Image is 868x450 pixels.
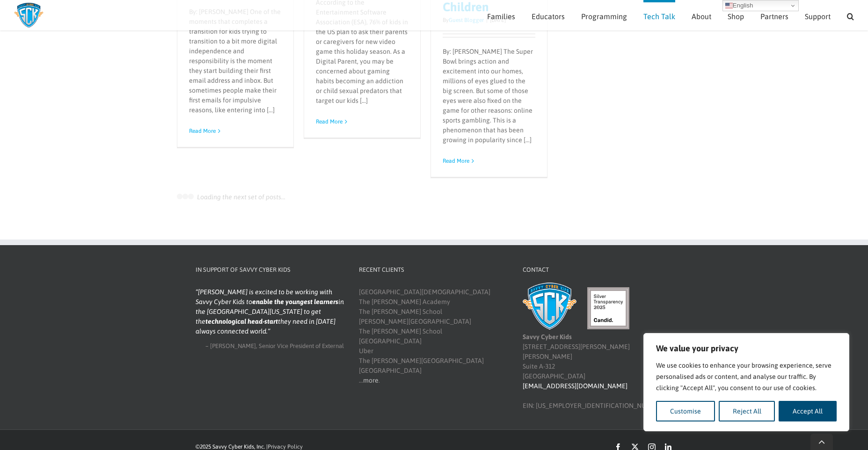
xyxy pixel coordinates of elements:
h4: In Support of Savvy Cyber Kids [196,265,344,275]
strong: technological head-start [205,318,278,325]
button: Reject All [719,401,775,421]
span: About [692,13,711,20]
p: We value your privacy [656,343,837,354]
strong: enable the youngest learners [252,298,338,305]
b: Savvy Cyber Kids [523,333,572,341]
a: More on Online Sports Gambling and how it can affect Children [443,158,469,164]
div: [STREET_ADDRESS][PERSON_NAME][PERSON_NAME] Suite A-312 [GEOGRAPHIC_DATA] EIN: [US_EMPLOYER_IDENTI... [523,287,671,410]
span: Senior Vice President of External Affairs [259,342,344,359]
em: Loading the next set of posts... [197,193,285,201]
span: [PERSON_NAME] [210,342,256,349]
span: Programming [581,13,627,20]
a: [EMAIL_ADDRESS][DOMAIN_NAME] [523,382,627,390]
span: Educators [532,13,565,20]
img: candid-seal-silver-2025.svg [587,287,629,329]
span: Shop [728,13,744,20]
span: Partners [760,13,788,20]
h4: Contact [523,265,671,275]
span: Support [805,13,831,20]
button: Customise [656,401,715,421]
div: [GEOGRAPHIC_DATA][DEMOGRAPHIC_DATA] The [PERSON_NAME] Academy The [PERSON_NAME] School [PERSON_NA... [359,287,508,385]
a: More on Starting Safe Habits Early: Emails for Kids [189,128,216,134]
span: Tech Talk [643,13,675,20]
p: By: [PERSON_NAME] One of the moments that completes a transition for kids trying to transition to... [189,7,282,115]
p: We use cookies to enhance your browsing experience, serve personalised ads or content, and analys... [656,360,837,393]
blockquote: [PERSON_NAME] is excited to be working with Savvy Cyber Kids to in the [GEOGRAPHIC_DATA][US_STATE... [196,287,344,336]
p: By: [PERSON_NAME] The Super Bowl brings action and excitement into our homes, millions of eyes gl... [443,47,536,145]
button: Accept All [779,401,837,421]
span: Families [487,13,515,20]
img: Savvy Cyber Kids [523,283,576,329]
a: More on Live with a gamer? Parent’s Guide to Gaming and Esports is a must have this holiday season! [316,118,343,125]
a: more [363,377,379,384]
h4: Recent Clients [359,265,508,275]
img: Savvy Cyber Kids Logo [14,2,44,28]
a: Privacy Policy [268,443,303,450]
img: en [725,2,733,9]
